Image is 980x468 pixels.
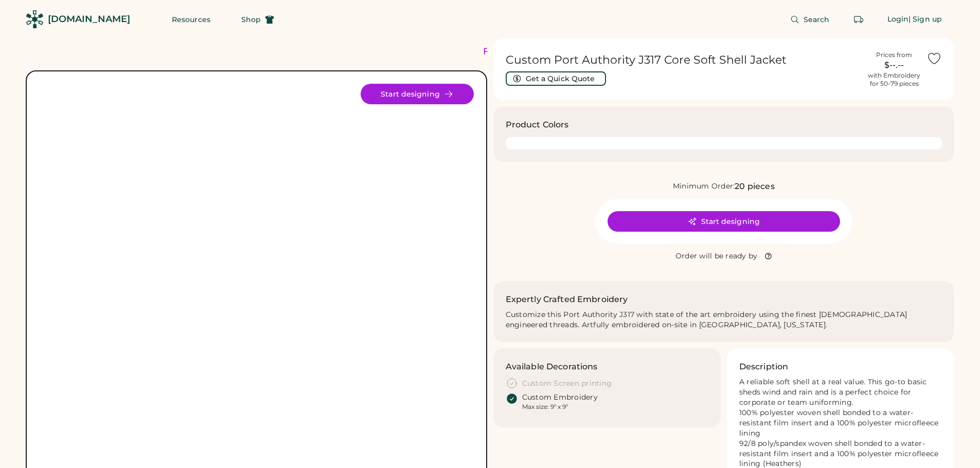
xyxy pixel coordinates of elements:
div: Prices from [876,51,912,59]
div: 20 pieces [735,180,774,193]
h2: Expertly Crafted Embroidery [506,293,628,306]
button: Retrieve an order [848,9,869,30]
div: Customize this Port Authority J317 with state of the art embroidery using the finest [DEMOGRAPHIC... [506,310,942,330]
button: Shop [229,9,287,30]
span: Shop [241,16,261,23]
button: Start designing [608,211,840,232]
div: Custom Screen printing [522,379,612,389]
div: Minimum Order: [673,181,735,192]
h3: Product Colors [506,119,569,131]
div: Custom Embroidery [522,392,598,403]
div: Max size: 9" x 9" [522,403,568,411]
button: Get a Quick Quote [506,71,606,86]
div: Login [887,14,909,25]
button: Resources [159,9,223,30]
button: Start designing [361,84,474,104]
span: Search [804,16,830,23]
h3: Description [739,361,789,373]
div: FREE SHIPPING [483,45,572,59]
div: Order will be ready by [675,251,758,261]
h3: Available Decorations [506,361,598,373]
div: [DOMAIN_NAME] [48,13,130,26]
div: $--.-- [868,59,920,71]
h1: Custom Port Authority J317 Core Soft Shell Jacket [506,53,862,67]
div: | Sign up [908,14,942,25]
button: Search [778,9,842,30]
img: Rendered Logo - Screens [26,10,44,28]
div: with Embroidery for 50-79 pieces [868,71,920,88]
